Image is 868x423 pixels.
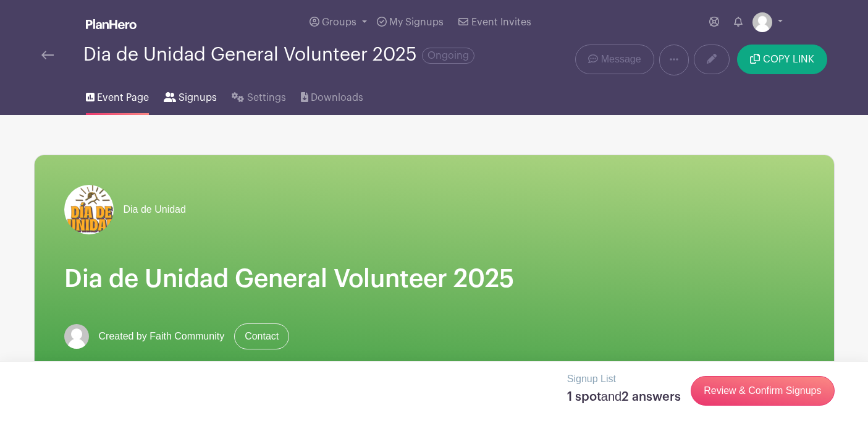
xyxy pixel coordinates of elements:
img: back-arrow-29a5d9b10d5bd6ae65dc969a981735edf675c4d7a1fe02e03b50dbd4ba3cdb55.svg [41,51,54,59]
img: default-ce2991bfa6775e67f084385cd625a349d9dcbb7a52a09fb2fda1e96e2d18dcdb.png [64,324,89,349]
a: Signups [164,75,217,115]
span: Message [601,52,641,67]
a: Contact [234,323,289,349]
img: logo_white-6c42ec7e38ccf1d336a20a19083b03d10ae64f83f12c07503d8b9e83406b4c7d.svg [86,19,137,29]
span: Created by Faith Community [99,329,225,344]
img: default-ce2991bfa6775e67f084385cd625a349d9dcbb7a52a09fb2fda1e96e2d18dcdb.png [752,12,772,32]
a: Downloads [301,75,363,115]
h5: 1 spot 2 answers [567,389,681,404]
span: Event Invites [471,17,531,27]
a: Message [575,45,654,74]
span: Settings [247,90,286,105]
span: Groups [322,17,356,27]
span: COPY LINK [763,54,814,64]
span: Event Page [97,90,149,105]
a: Settings [232,75,285,115]
h1: Dia de Unidad General Volunteer 2025 [64,264,804,294]
span: Downloads [311,90,363,105]
img: Dia-de-Unidad.png [64,185,114,234]
span: and [601,390,622,403]
a: Review & Confirm Signups [691,376,834,406]
a: Event Page [86,75,149,115]
button: COPY LINK [737,45,827,74]
span: My Signups [389,17,444,27]
div: Dia de Unidad General Volunteer 2025 [83,45,474,65]
span: Dia de Unidad [124,202,186,217]
p: Signup List [567,372,681,387]
span: Signups [179,90,217,105]
span: Ongoing [422,48,474,64]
